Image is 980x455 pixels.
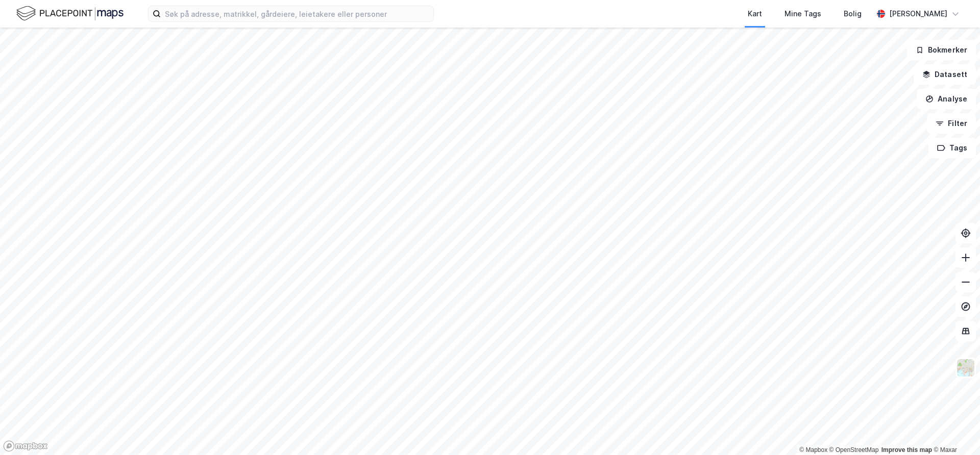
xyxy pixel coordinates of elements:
[929,406,980,455] iframe: Chat Widget
[799,446,827,453] a: Mapbox
[881,446,932,453] a: Improve this map
[785,8,821,20] div: Mine Tags
[3,440,48,452] a: Mapbox homepage
[16,5,124,22] img: logo.f888ab2527a4732fd821a326f86c7f29.svg
[928,138,976,158] button: Tags
[844,8,862,20] div: Bolig
[829,446,879,453] a: OpenStreetMap
[914,64,976,85] button: Datasett
[927,113,976,134] button: Filter
[161,6,433,21] input: Søk på adresse, matrikkel, gårdeiere, leietakere eller personer
[907,40,976,60] button: Bokmerker
[889,8,947,20] div: [PERSON_NAME]
[748,8,762,20] div: Kart
[929,406,980,455] div: Kontrollprogram for chat
[956,358,975,377] img: Z
[917,89,976,109] button: Analyse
